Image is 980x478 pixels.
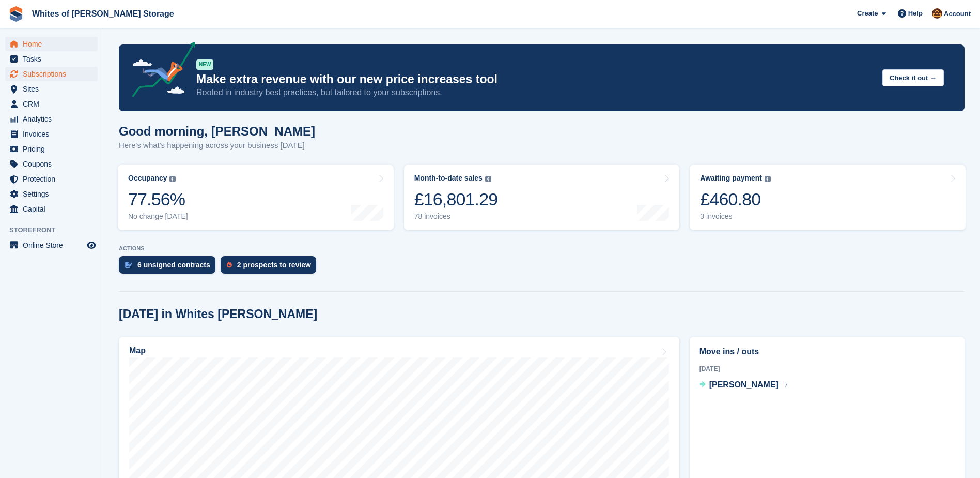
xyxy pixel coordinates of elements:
[5,112,98,126] a: menu
[28,5,178,22] a: Whites of [PERSON_NAME] Storage
[9,225,103,235] span: Storefront
[765,176,771,182] img: icon-info-grey-7440780725fd019a000dd9b08b2336e03edf1995a4989e88bcd33f0948082b44.svg
[123,42,196,101] img: price-adjustments-announcement-icon-8257ccfd72463d97f412b2fc003d46551f7dbcb40ab6d574587a9cd5c0d94...
[23,37,85,51] span: Home
[23,112,85,126] span: Analytics
[699,364,955,374] div: [DATE]
[485,176,491,182] img: icon-info-grey-7440780725fd019a000dd9b08b2336e03edf1995a4989e88bcd33f0948082b44.svg
[23,127,85,141] span: Invoices
[709,380,779,389] span: [PERSON_NAME]
[784,382,788,389] span: 7
[5,82,98,96] a: menu
[699,346,955,358] h2: Move ins / outs
[169,176,176,182] img: icon-info-grey-7440780725fd019a000dd9b08b2336e03edf1995a4989e88bcd33f0948082b44.svg
[700,212,771,221] div: 3 invoices
[5,142,98,156] a: menu
[414,174,483,183] div: Month-to-date sales
[23,157,85,171] span: Coupons
[119,256,221,279] a: 6 unsigned contracts
[119,307,317,321] h2: [DATE] in Whites [PERSON_NAME]
[23,67,85,81] span: Subscriptions
[5,238,98,252] a: menu
[221,256,321,279] a: 2 prospects to review
[23,172,85,186] span: Protection
[237,261,311,269] div: 2 prospects to review
[23,142,85,156] span: Pricing
[128,212,188,221] div: No change [DATE]
[23,187,85,201] span: Settings
[118,165,394,230] a: Occupancy 77.56% No change [DATE]
[5,202,98,216] a: menu
[414,189,498,210] div: £16,801.29
[227,262,232,268] img: prospect-51fa495bee0391a8d652442698ab0144808aea92771e9ea1ae160a38d050c398.svg
[882,69,944,86] button: Check it out →
[125,262,132,268] img: contract_signature_icon-13c848040528278c33f63329250d36e43548de30e8caae1d1a13099fd9432cc5.svg
[119,245,965,252] p: ACTIONS
[690,165,966,230] a: Awaiting payment £460.80 3 invoices
[23,238,85,252] span: Online Store
[23,82,85,96] span: Sites
[23,52,85,66] span: Tasks
[196,87,874,98] p: Rooted in industry best practices, but tailored to your subscriptions.
[5,67,98,81] a: menu
[5,157,98,171] a: menu
[908,8,923,19] span: Help
[128,189,188,210] div: 77.56%
[85,239,98,251] a: Preview store
[8,6,24,22] img: stora-icon-8386f47178a22dfd0bd8f6a31ec36ba5ce8667c1dd55bd0f319d3a0aa187defe.svg
[699,379,788,392] a: [PERSON_NAME] 7
[128,174,167,183] div: Occupancy
[137,261,210,269] div: 6 unsigned contracts
[119,140,315,152] p: Here's what's happening across your business [DATE]
[196,72,874,87] p: Make extra revenue with our new price increases tool
[932,8,942,19] img: Eddie White
[944,9,971,19] span: Account
[857,8,878,19] span: Create
[196,59,213,70] div: NEW
[700,174,762,183] div: Awaiting payment
[5,172,98,186] a: menu
[5,37,98,51] a: menu
[23,97,85,111] span: CRM
[5,97,98,111] a: menu
[700,189,771,210] div: £460.80
[119,124,315,138] h1: Good morning, [PERSON_NAME]
[5,127,98,141] a: menu
[129,346,146,355] h2: Map
[5,187,98,201] a: menu
[404,165,680,230] a: Month-to-date sales £16,801.29 78 invoices
[414,212,498,221] div: 78 invoices
[23,202,85,216] span: Capital
[5,52,98,66] a: menu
